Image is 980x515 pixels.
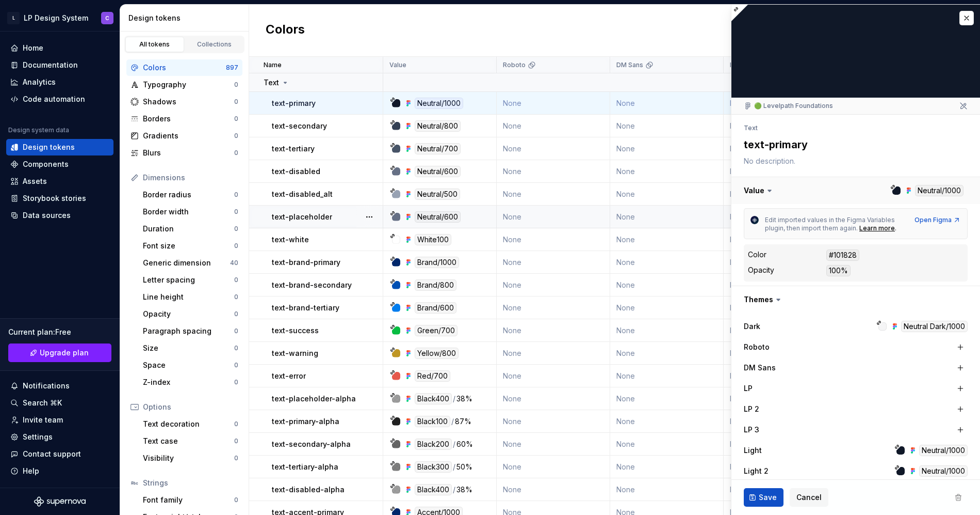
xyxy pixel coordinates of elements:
[143,190,234,200] div: Border radius
[272,98,316,108] p: text-primary
[143,207,234,217] div: Border width
[126,93,242,110] a: Shadows0
[759,492,777,503] span: Save
[610,365,724,387] td: None
[497,160,610,183] td: None
[901,321,968,332] div: Neutral Dark/1000
[6,412,113,428] a: Invite team
[143,63,226,73] div: Colors
[6,156,113,173] a: Components
[724,228,837,251] td: None
[415,302,456,314] div: Brand/600
[724,183,837,206] td: None
[730,61,738,69] p: LP
[234,191,238,199] div: 0
[415,348,459,359] div: Yellow/800
[139,186,242,203] a: Border radius0
[234,378,238,386] div: 0
[234,276,238,284] div: 0
[139,416,242,432] a: Text decoration0
[234,242,238,250] div: 0
[724,274,837,296] td: None
[497,433,610,456] td: None
[415,120,461,132] div: Neutral/800
[497,296,610,319] td: None
[6,429,113,445] a: Settings
[126,145,242,161] a: Blurs0
[610,160,724,183] td: None
[143,148,234,158] div: Blurs
[724,342,837,365] td: None
[610,206,724,228] td: None
[23,398,62,408] div: Search ⌘K
[139,272,242,288] a: Letter spacing0
[744,466,769,476] label: Light 2
[143,97,234,107] div: Shadows
[234,225,238,233] div: 0
[234,437,238,445] div: 0
[234,496,238,504] div: 0
[724,456,837,478] td: None
[497,92,610,115] td: None
[497,319,610,342] td: None
[234,115,238,123] div: 0
[497,251,610,274] td: None
[139,433,242,449] a: Text case0
[143,224,234,234] div: Duration
[143,495,234,505] div: Font family
[234,208,238,216] div: 0
[139,340,242,356] a: Size0
[143,419,234,429] div: Text decoration
[6,91,113,107] a: Code automation
[23,176,47,186] div: Assets
[415,143,461,154] div: Neutral/700
[497,228,610,251] td: None
[497,115,610,137] td: None
[456,439,473,450] div: 60%
[272,189,333,199] p: text-disabled_alt
[264,61,282,69] p: Name
[919,465,968,477] div: Neutral/1000
[744,383,753,394] label: LP
[143,436,234,446] div: Text case
[234,344,238,352] div: 0
[128,13,244,23] div: Design tokens
[415,393,452,404] div: Black400
[451,416,454,427] div: /
[23,43,43,53] div: Home
[234,132,238,140] div: 0
[139,374,242,391] a: Z-index0
[724,365,837,387] td: None
[126,111,242,127] a: Borders0
[6,74,113,90] a: Analytics
[272,462,338,472] p: text-tertiary-alpha
[139,492,242,508] a: Font family0
[139,323,242,339] a: Paragraph spacing0
[143,478,238,488] div: Strings
[23,210,71,221] div: Data sources
[724,410,837,433] td: None
[610,296,724,319] td: None
[126,59,242,76] a: Colors897
[34,496,86,507] a: Supernova Logo
[6,139,113,155] a: Design tokens
[272,121,327,131] p: text-secondary
[610,228,724,251] td: None
[234,98,238,106] div: 0
[143,258,230,268] div: Generic dimension
[748,265,774,275] div: Opacity
[415,325,458,336] div: Green/700
[497,137,610,160] td: None
[610,456,724,478] td: None
[24,13,88,23] div: LP Design System
[415,370,450,382] div: Red/700
[6,190,113,207] a: Storybook stories
[6,57,113,73] a: Documentation
[724,433,837,456] td: None
[272,416,339,427] p: text-primary-alpha
[859,224,895,232] a: Learn more
[23,94,85,104] div: Code automation
[610,319,724,342] td: None
[914,216,961,224] div: Open Figma
[23,415,63,425] div: Invite team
